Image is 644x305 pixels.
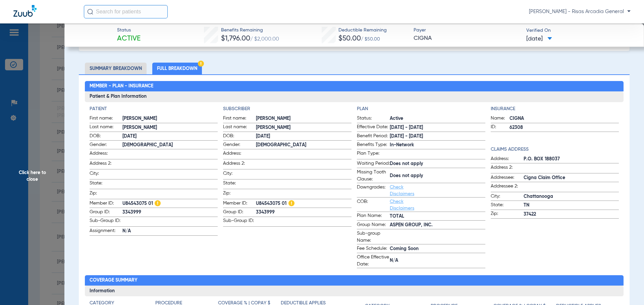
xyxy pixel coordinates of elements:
span: / $50.00 [361,37,380,42]
img: Hazard [155,200,161,206]
h3: Patient & Plan Information [85,91,624,102]
span: Sub-Group ID: [90,217,122,226]
span: 37422 [524,211,619,218]
img: Hazard [198,61,204,67]
span: Group Name: [357,221,390,229]
span: Zip: [491,210,524,218]
h4: Subscriber [223,105,352,112]
h2: Member - Plan - Insurance [85,81,624,92]
span: Missing Tooth Clause: [357,169,390,183]
span: State: [223,180,256,189]
span: $50.00 [338,35,361,42]
span: P.O. BOX 188037 [524,156,619,163]
span: Zip: [223,190,256,199]
span: Fee Schedule: [357,245,390,253]
span: Status [117,27,141,34]
span: Active [117,34,141,44]
span: [DEMOGRAPHIC_DATA] [122,142,218,149]
span: Coming Soon [390,245,485,252]
span: U84543075 01 [122,200,218,207]
span: First name: [90,115,122,123]
span: Effective Date: [357,124,390,132]
span: Payer [414,27,521,34]
span: Active [390,115,485,122]
span: Address 2: [90,160,122,169]
span: CIGNA [414,34,521,43]
span: Gender: [223,141,256,149]
span: Address: [491,155,524,163]
span: / $2,000.00 [250,36,279,42]
span: Chattanooga [524,193,619,200]
span: In-Network [390,142,485,149]
a: Check Disclaimers [390,185,414,196]
span: Name: [491,115,509,123]
span: Group ID: [223,209,256,217]
span: [DATE] - [DATE] [390,133,485,140]
span: City: [223,170,256,179]
span: Address: [90,150,122,159]
li: Summary Breakdown [85,63,147,74]
span: $1,796.00 [221,35,250,42]
span: Zip: [90,190,122,199]
a: Check Disclaimers [390,199,414,211]
span: Benefits Type: [357,141,390,149]
span: Member ID: [90,200,122,208]
app-breakdown-title: Plan [357,105,485,112]
span: Sub-Group ID: [223,217,256,226]
span: Does not apply [390,172,485,179]
iframe: Chat Widget [610,273,644,305]
span: Group ID: [90,209,122,217]
span: [DATE] [122,133,218,140]
span: State: [90,180,122,189]
img: Search Icon [87,9,93,15]
span: 3343999 [256,209,352,216]
span: Last name: [90,124,122,132]
span: Addressee 2: [491,183,524,192]
span: City: [90,170,122,179]
span: Assignment: [90,227,122,235]
span: N/A [122,228,218,235]
span: Benefit Period: [357,133,390,141]
span: [PERSON_NAME] [122,124,218,131]
span: Status: [357,115,390,123]
span: [PERSON_NAME] [256,115,352,122]
span: Waiting Period: [357,160,390,168]
span: Downgrades: [357,184,390,197]
span: DOB: [90,133,122,141]
span: TOTAL [390,213,485,220]
span: First name: [223,115,256,123]
span: Verified On [526,27,633,34]
span: [DATE] [256,133,352,140]
span: Address 2: [223,160,256,169]
span: Office Effective Date: [357,254,390,268]
span: COB: [357,198,390,212]
span: Deductible Remaining [338,27,387,34]
span: N/A [390,257,485,264]
span: Plan Type: [357,150,390,159]
span: [PERSON_NAME] - Risas Arcadia General [529,8,631,15]
span: City: [491,193,524,201]
span: Cigna Claim Office [524,174,619,181]
span: CIGNA [509,115,619,122]
span: Address: [223,150,256,159]
span: DOB: [223,133,256,141]
span: [DATE] - [DATE] [390,124,485,131]
span: Does not apply [390,160,485,167]
span: [PERSON_NAME] [122,115,218,122]
h4: Patient [90,105,218,112]
span: Gender: [90,141,122,149]
h3: Information [85,286,624,296]
h4: Claims Address [491,146,619,153]
li: Full Breakdown [152,63,202,74]
h4: Insurance [491,105,619,112]
img: Hazard [288,200,294,206]
span: State: [491,202,524,210]
span: [PERSON_NAME] [256,124,352,131]
span: [DEMOGRAPHIC_DATA] [256,142,352,149]
span: 3343999 [122,209,218,216]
